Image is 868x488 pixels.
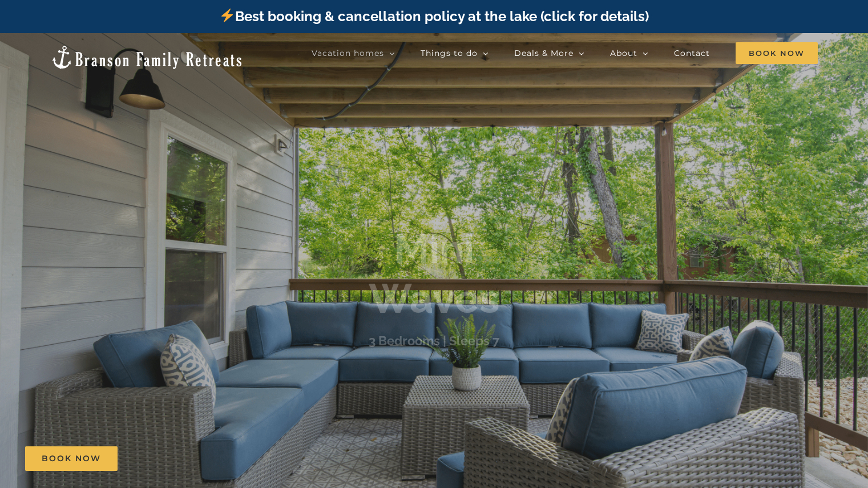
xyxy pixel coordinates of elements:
[674,49,710,57] span: Contact
[514,42,584,64] a: Deals & More
[610,49,637,57] span: About
[25,446,118,471] a: Book Now
[421,42,488,64] a: Things to do
[312,49,384,57] span: Vacation homes
[514,49,574,57] span: Deals & More
[736,42,818,64] span: Book Now
[312,42,818,64] nav: Main Menu
[421,49,478,57] span: Things to do
[220,9,234,22] img: ⚡️
[312,42,395,64] a: Vacation homes
[674,42,710,64] a: Contact
[42,454,101,463] span: Book Now
[369,333,499,348] h3: 3 Bedrooms | Sleeps 7
[610,42,648,64] a: About
[50,45,244,70] img: Branson Family Retreats Logo
[219,8,648,25] a: Best booking & cancellation policy at the lake (click for details)
[369,225,500,322] b: Mini Waves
